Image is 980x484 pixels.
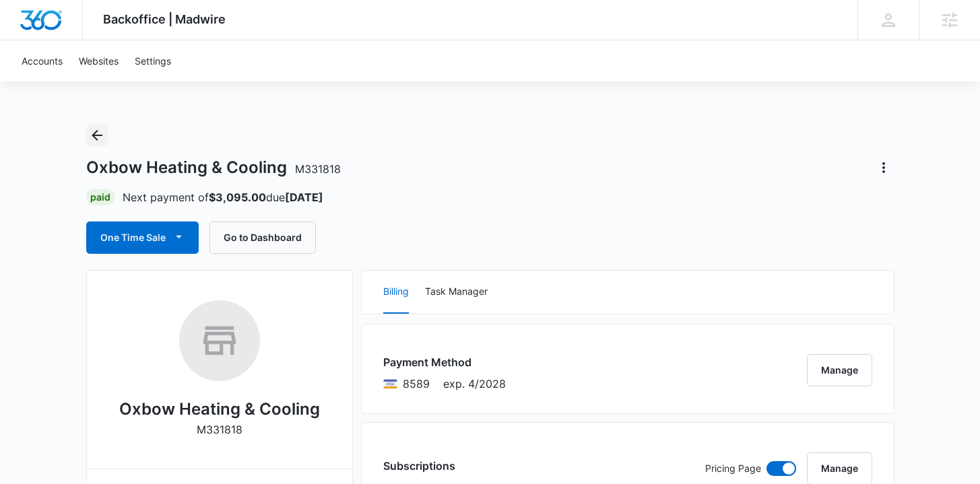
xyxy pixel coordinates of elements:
span: exp. 4/2028 [443,376,506,392]
a: Websites [71,40,127,81]
button: Actions [873,157,894,178]
button: Manage [807,354,872,386]
span: M331818 [295,162,341,176]
a: Accounts [13,40,71,81]
p: M331818 [197,421,242,438]
h2: Oxbow Heating & Cooling [119,397,320,421]
strong: $3,095.00 [209,191,266,204]
span: Visa ending with [403,376,430,392]
p: Next payment of due [123,189,323,205]
a: Settings [127,40,179,81]
button: Go to Dashboard [209,221,316,254]
div: Paid [86,189,115,205]
h1: Oxbow Heating & Cooling [86,158,341,178]
p: Pricing Page [705,461,761,476]
h3: Payment Method [383,354,506,370]
button: Billing [383,271,409,314]
h3: Subscriptions [383,458,455,474]
button: Back [86,125,108,146]
strong: [DATE] [285,191,323,204]
button: Task Manager [425,271,488,314]
span: Backoffice | Madwire [103,12,226,26]
button: One Time Sale [86,221,199,254]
